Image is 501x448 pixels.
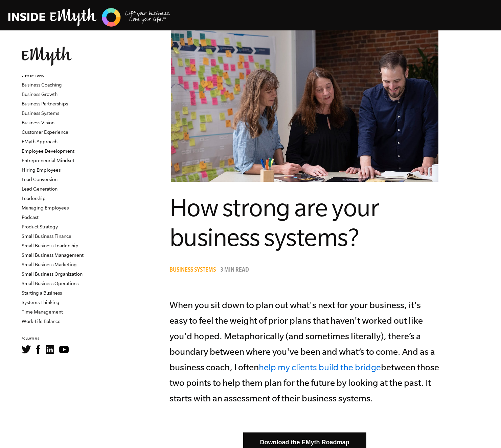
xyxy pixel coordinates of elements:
a: Business Coaching [22,82,62,88]
iframe: Chat Widget [467,416,501,448]
a: Managing Employees [22,205,69,210]
img: Facebook [36,345,40,354]
a: Business Growth [22,92,58,97]
a: Systems Thinking [22,300,60,305]
span: How strong are your business systems? [169,194,379,251]
a: Small Business Leadership [22,243,78,248]
img: LinkedIn [46,345,54,354]
p: 3 min read [220,267,249,274]
a: Hiring Employees [22,167,61,173]
a: Business Partnerships [22,101,68,106]
a: Small Business Management [22,252,84,258]
a: Entrepreneurial Mindset [22,158,74,163]
a: Time Management [22,309,63,315]
img: Twitter [22,345,31,353]
a: Work-Life Balance [22,319,61,324]
h6: FOLLOW US [22,337,103,341]
h6: VIEW BY TOPIC [22,74,103,78]
a: Small Business Organization [22,271,83,277]
a: Small Business Marketing [22,262,77,267]
p: When you sit down to plan out what's next for your business, it's easy to feel the weight of prio... [169,297,440,406]
a: Business Vision [22,120,54,125]
img: EMyth [22,47,72,66]
a: Starting a Business [22,290,62,296]
a: Product Strategy [22,224,58,229]
a: EMyth Approach [22,139,58,144]
a: Podcast [22,215,39,220]
a: help my clients build the bridge [259,362,381,372]
a: Small Business Finance [22,233,71,239]
img: EMyth Business Coaching [8,7,170,28]
span: Business Systems [169,267,216,274]
a: Business Systems [169,267,219,274]
a: Lead Generation [22,186,58,192]
a: Small Business Operations [22,281,78,286]
a: Business Systems [22,110,59,116]
a: Customer Experience [22,129,68,135]
img: YouTube [59,346,69,353]
a: Lead Conversion [22,177,58,182]
a: Employee Development [22,148,74,154]
a: Leadership [22,196,46,201]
